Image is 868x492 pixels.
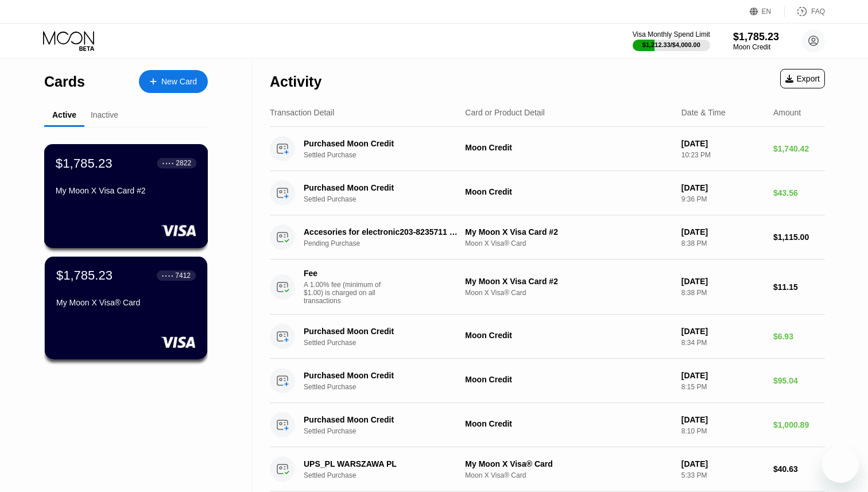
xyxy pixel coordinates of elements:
div: Purchased Moon CreditSettled PurchaseMoon Credit[DATE]10:23 PM$1,740.42 [270,127,825,171]
div: My Moon X Visa Card #2 [465,277,672,286]
div: [DATE] [681,277,764,286]
div: New Card [161,77,197,87]
div: My Moon X Visa® Card [56,298,196,307]
div: Purchased Moon CreditSettled PurchaseMoon Credit[DATE]8:10 PM$1,000.89 [270,403,825,447]
div: Inactive [91,110,118,119]
div: EN [762,7,772,16]
div: Moon Credit [733,43,779,51]
div: $6.93 [773,332,825,341]
div: Moon X Visa® Card [465,289,672,297]
div: Card or Product Detail [465,108,545,117]
div: [DATE] [681,415,764,424]
div: Settled Purchase [304,383,471,391]
div: Fee [304,269,384,278]
div: $95.04 [773,376,825,385]
div: My Moon X Visa Card #2 [465,227,672,237]
div: 5:33 PM [681,471,764,479]
div: New Card [139,70,208,93]
div: $1,785.23 [56,156,113,171]
div: Settled Purchase [304,195,471,203]
div: Purchased Moon CreditSettled PurchaseMoon Credit[DATE]8:15 PM$95.04 [270,359,825,403]
div: My Moon X Visa Card #2 [56,186,196,195]
div: Moon Credit [465,331,672,340]
div: [DATE] [681,459,764,468]
div: Amount [773,108,801,117]
div: Accesories for electronic203-8235711 US [304,227,459,237]
div: Activity [270,73,321,90]
div: [DATE] [681,371,764,380]
div: Settled Purchase [304,471,471,479]
div: Active [52,110,76,119]
div: Moon X Visa® Card [465,239,672,247]
div: Settled Purchase [304,339,471,347]
div: A 1.00% fee (minimum of $1.00) is charged on all transactions [304,281,390,305]
div: Date & Time [681,108,726,117]
div: [DATE] [681,139,764,148]
div: Purchased Moon Credit [304,371,459,380]
div: $40.63 [773,464,825,474]
div: EN [750,6,785,17]
div: Purchased Moon CreditSettled PurchaseMoon Credit[DATE]9:36 PM$43.56 [270,171,825,215]
div: 8:34 PM [681,339,764,347]
div: Purchased Moon Credit [304,415,459,424]
div: FAQ [811,7,825,16]
iframe: Button to launch messaging window [822,446,859,483]
div: Moon Credit [465,375,672,384]
div: $1,212.33 / $4,000.00 [642,41,700,48]
div: $1,000.89 [773,420,825,429]
div: $1,115.00 [773,233,825,242]
div: $11.15 [773,282,825,292]
div: Accesories for electronic203-8235711 USPending PurchaseMy Moon X Visa Card #2Moon X Visa® Card[DA... [270,215,825,259]
div: Export [785,74,820,83]
div: 2822 [176,159,191,167]
div: Cards [44,73,85,90]
div: $1,785.23● ● ● ●2822My Moon X Visa Card #2 [45,145,207,247]
div: UPS_PL WARSZAWA PL [304,459,459,468]
div: ● ● ● ● [162,161,174,165]
div: 8:38 PM [681,239,764,247]
div: Moon X Visa® Card [465,471,672,479]
div: ● ● ● ● [162,274,173,277]
div: Purchased Moon CreditSettled PurchaseMoon Credit[DATE]8:34 PM$6.93 [270,315,825,359]
div: Export [780,69,825,88]
div: $1,785.23 [56,268,113,283]
div: $1,785.23Moon Credit [733,31,779,51]
div: 9:36 PM [681,195,764,203]
div: Moon Credit [465,143,672,152]
div: 8:10 PM [681,427,764,435]
div: FAQ [785,6,825,17]
div: Purchased Moon Credit [304,139,459,148]
div: Purchased Moon Credit [304,327,459,336]
div: $1,785.23 [733,31,779,43]
div: Visa Monthly Spend Limit [633,30,710,38]
div: UPS_PL WARSZAWA PLSettled PurchaseMy Moon X Visa® CardMoon X Visa® Card[DATE]5:33 PM$40.63 [270,447,825,491]
div: Moon Credit [465,419,672,428]
div: 7412 [175,272,191,280]
div: [DATE] [681,227,764,237]
div: 8:38 PM [681,289,764,297]
div: FeeA 1.00% fee (minimum of $1.00) is charged on all transactionsMy Moon X Visa Card #2Moon X Visa... [270,259,825,315]
div: 10:23 PM [681,151,764,159]
div: Settled Purchase [304,151,471,159]
div: $43.56 [773,188,825,197]
div: Moon Credit [465,187,672,196]
div: $1,785.23● ● ● ●7412My Moon X Visa® Card [45,257,207,359]
div: Transaction Detail [270,108,334,117]
div: Pending Purchase [304,239,471,247]
div: Purchased Moon Credit [304,183,459,192]
div: $1,740.42 [773,144,825,153]
div: Settled Purchase [304,427,471,435]
div: [DATE] [681,183,764,192]
div: 8:15 PM [681,383,764,391]
div: Visa Monthly Spend Limit$1,212.33/$4,000.00 [633,30,710,51]
div: [DATE] [681,327,764,336]
div: My Moon X Visa® Card [465,459,672,468]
